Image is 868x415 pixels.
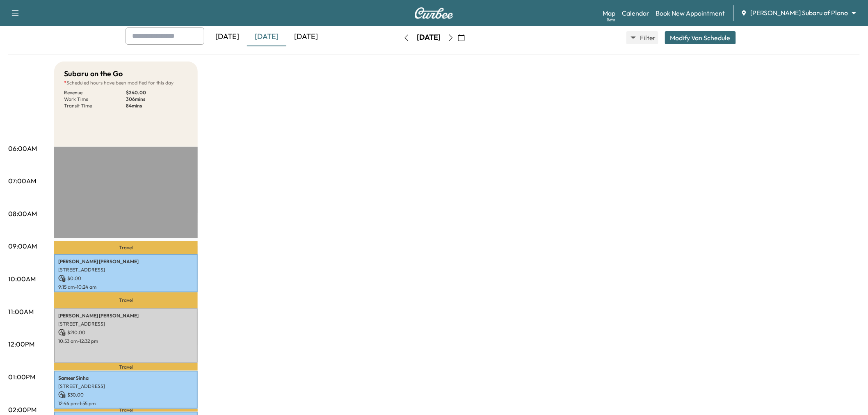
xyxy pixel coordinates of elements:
p: Travel [54,409,198,412]
p: 306 mins [126,96,188,103]
p: 08:00AM [8,209,37,219]
h5: Subaru on the Go [64,68,123,80]
a: MapBeta [603,8,615,18]
p: 10:53 am - 12:32 pm [58,338,194,344]
p: 12:46 pm - 1:55 pm [58,400,194,407]
p: $ 240.00 [126,89,188,96]
p: [PERSON_NAME] [PERSON_NAME] [58,258,194,265]
p: 11:00AM [8,307,34,317]
span: [PERSON_NAME] Subaru of Plano [751,8,848,18]
div: [DATE] [208,27,247,46]
p: [STREET_ADDRESS] [58,383,194,390]
p: $ 30.00 [58,391,194,399]
p: Revenue [64,89,126,96]
p: Sameer Sinha [58,375,194,381]
p: [PERSON_NAME] [PERSON_NAME] [58,312,194,319]
img: Curbee Logo [414,7,454,19]
p: Transit Time [64,103,126,109]
p: 9:15 am - 10:24 am [58,284,194,290]
a: Calendar [622,8,649,18]
div: [DATE] [247,27,286,46]
span: Filter [640,33,655,43]
p: Travel [54,241,198,254]
div: [DATE] [286,27,326,46]
p: 02:00PM [8,405,37,415]
p: Scheduled hours have been modified for this day [64,80,188,86]
p: [STREET_ADDRESS] [58,267,194,273]
p: 06:00AM [8,144,37,153]
p: Travel [54,363,198,371]
p: 07:00AM [8,176,36,186]
p: 12:00PM [8,339,34,349]
p: Travel [54,292,198,308]
p: 01:00PM [8,372,35,382]
button: Modify Van Schedule [665,31,736,44]
p: 09:00AM [8,241,37,251]
p: $ 210.00 [58,329,194,336]
p: $ 0.00 [58,275,194,282]
a: Book New Appointment [656,8,725,18]
p: 10:00AM [8,274,36,284]
div: [DATE] [417,32,441,43]
p: Work Time [64,96,126,103]
p: 84 mins [126,103,188,109]
button: Filter [626,31,658,44]
div: Beta [607,17,615,23]
p: [STREET_ADDRESS] [58,321,194,327]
